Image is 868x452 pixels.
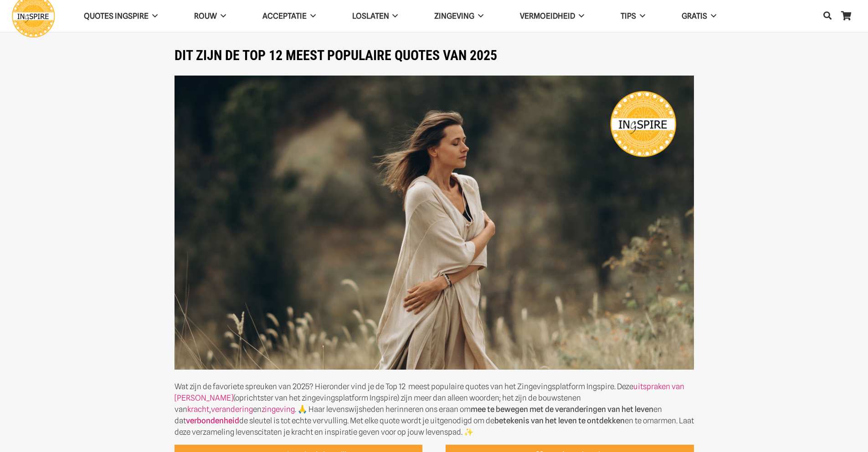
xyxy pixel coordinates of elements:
[66,5,176,28] a: QUOTES INGSPIRE
[176,5,244,28] a: ROUW
[621,11,636,20] span: TIPS
[244,5,334,28] a: Acceptatie
[194,11,217,20] span: ROUW
[175,76,694,370] img: Kracht quotes van het Zingevingsplatform Ingspire met de mooiste levenswijsheden van schrijfster ...
[352,11,389,20] span: Loslaten
[434,11,474,20] span: Zingeving
[211,405,253,414] a: verandering
[175,381,694,438] p: Wat zijn de favoriete spreuken van 2025? Hieronder vind je de Top 12 meest populaire quotes van h...
[663,5,734,28] a: GRATIS
[175,47,694,64] h1: DIT ZIJN DE TOP 12 MEEST POPULAIRE QUOTES VAN 2025
[262,405,295,414] a: zingeving
[186,416,239,425] a: verbondenheid
[416,5,502,28] a: Zingeving
[187,405,209,414] a: kracht
[502,5,602,28] a: VERMOEIDHEID
[84,11,149,20] span: QUOTES INGSPIRE
[818,5,837,27] a: Zoeken
[494,416,625,425] strong: betekenis van het leven te ontdekken
[334,5,416,28] a: Loslaten
[520,11,575,20] span: VERMOEIDHEID
[471,405,653,414] strong: mee te bewegen met de veranderingen van het leven
[682,11,707,20] span: GRATIS
[602,5,663,28] a: TIPS
[262,11,307,20] span: Acceptatie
